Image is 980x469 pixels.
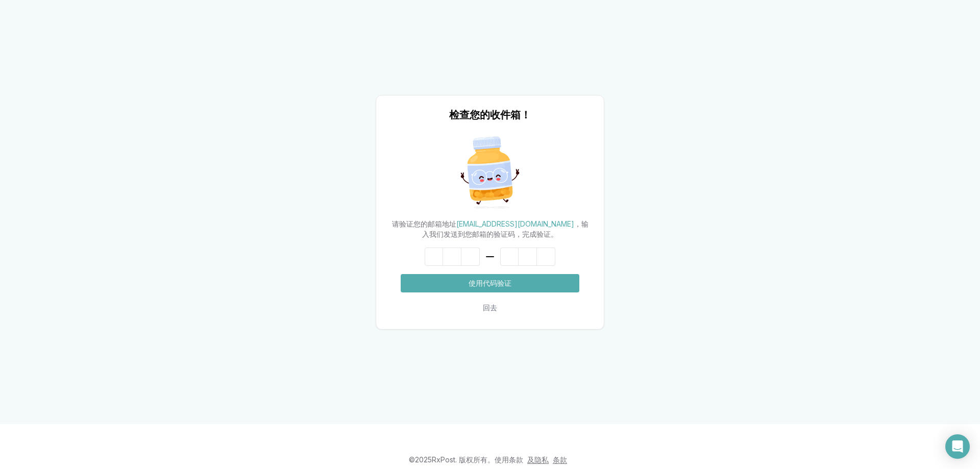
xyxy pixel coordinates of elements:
font: 请验证您的邮箱地址 [392,219,456,228]
font: 2025 [415,455,432,464]
font: 检查您的收件箱！ [449,109,531,121]
a: 及隐私 [527,455,549,464]
font: ，输入我们发送到您邮箱的验证码，完成验证。 [422,219,589,238]
a: 条款 [553,455,567,464]
div: 打开 Intercom Messenger [945,434,970,459]
font: [EMAIL_ADDRESS][DOMAIN_NAME] [456,219,574,228]
button: 使用代码验证 [401,274,579,292]
img: 兴奋的药瓶 [452,134,528,211]
font: © [409,455,415,464]
font: RxPost. 版权所有。使用条款 [432,455,523,464]
font: 使用代码验证 [469,279,511,287]
font: 回去 [483,303,497,312]
button: 回去 [401,299,579,317]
